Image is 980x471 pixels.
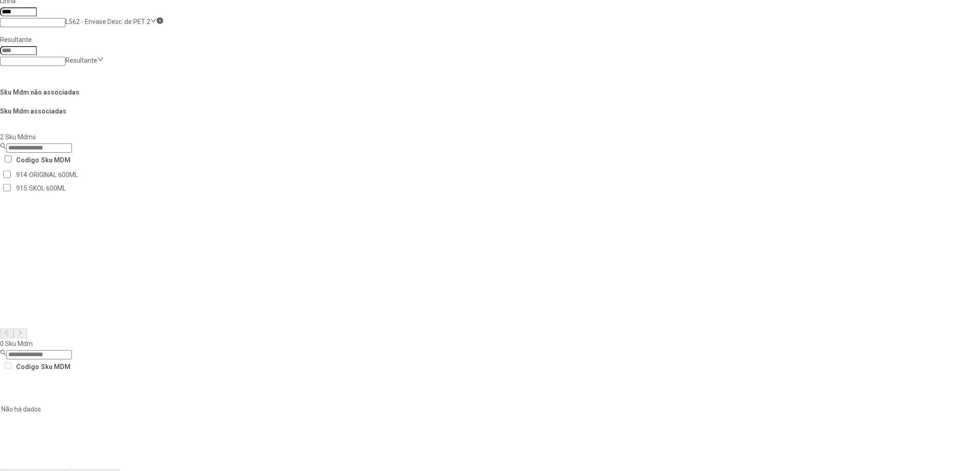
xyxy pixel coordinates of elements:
[41,154,71,166] th: Sku MDM
[29,182,78,195] td: SKOL 600ML
[16,154,40,166] th: Codigo
[16,360,40,373] th: Codigo
[65,57,97,64] nz-select-placeholder: Resultante
[29,169,78,181] td: ORIGINAL 600ML
[41,360,71,373] th: Sku MDM
[65,18,150,25] nz-select-item: L562 - Envase Desc. de PET 2
[16,169,28,181] td: 914
[16,182,28,195] td: 915
[1,404,398,414] p: Não há dados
